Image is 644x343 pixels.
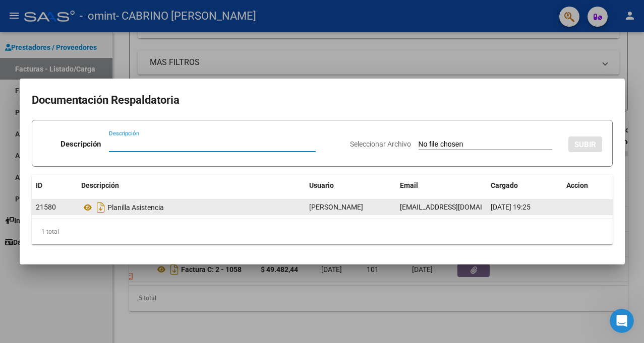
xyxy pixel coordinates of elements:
h2: Documentación Respaldatoria [32,91,613,110]
div: 1 total [32,219,613,244]
iframe: Intercom live chat [610,309,634,333]
span: ID [36,181,42,189]
datatable-header-cell: ID [32,175,77,196]
span: [EMAIL_ADDRESS][DOMAIN_NAME] [400,203,512,211]
span: 21580 [36,203,56,211]
span: Descripción [81,181,119,189]
span: SUBIR [574,140,596,149]
span: Cargado [491,181,518,189]
datatable-header-cell: Cargado [487,175,562,196]
datatable-header-cell: Descripción [77,175,305,196]
datatable-header-cell: Usuario [305,175,396,196]
p: Descripción [61,139,101,150]
span: [DATE] 19:25 [491,203,531,211]
div: Planilla Asistencia [81,199,301,216]
datatable-header-cell: Accion [562,175,613,196]
span: Email [400,181,418,189]
span: Usuario [309,181,334,189]
span: [PERSON_NAME] [309,203,363,211]
span: Seleccionar Archivo [350,140,411,148]
span: Accion [566,181,588,189]
datatable-header-cell: Email [396,175,487,196]
button: SUBIR [568,136,602,152]
i: Descargar documento [94,199,107,216]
